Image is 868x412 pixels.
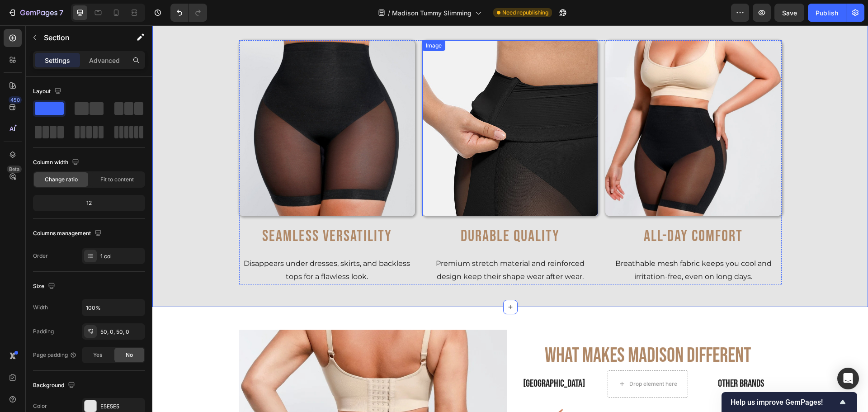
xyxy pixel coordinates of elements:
[100,403,143,411] div: E5E5E5
[33,252,48,260] div: Order
[550,352,628,365] p: OTHER BRANDS
[33,156,81,169] div: Column width
[271,232,445,258] p: Premium stretch material and reinforced design keep their shape wear after wear.
[33,85,63,98] div: Layout
[89,56,120,65] p: Advanced
[45,56,70,65] p: Settings
[33,303,48,312] div: Width
[7,166,22,173] div: Beta
[392,8,472,18] span: Madison Tummy Slimming
[808,4,846,22] button: Publish
[453,15,629,191] img: gempages_582946572971541465-485fa704-6f76-4ffc-8e57-598222dfb0b0.png
[456,386,534,395] p: All-Day Comfort
[9,96,22,104] div: 450
[363,352,441,365] p: [GEOGRAPHIC_DATA]
[100,175,134,184] span: Fit to content
[100,252,143,260] div: 1 col
[453,200,629,223] h2: All-Day Comfort
[45,175,78,184] span: Change ratio
[126,351,133,359] span: No
[837,368,859,389] div: Open Intercom Messenger
[33,379,77,392] div: Background
[33,402,47,410] div: Color
[774,4,804,22] button: Save
[59,7,63,18] p: 7
[33,351,77,359] div: Page padding
[782,9,797,17] span: Save
[390,379,413,402] img: gempages_582946572971541465-df81da96-d7f9-4f0e-84fc-5c6b169da5cd.webp
[33,227,104,240] div: Columns management
[35,197,143,209] div: 12
[4,4,67,22] button: 7
[33,327,54,336] div: Padding
[388,8,390,18] span: /
[731,398,837,407] span: Help us improve GemPages!
[477,355,525,362] div: Drop element here
[33,280,57,293] div: Size
[152,25,868,412] iframe: Design area
[502,9,548,17] span: Need republishing
[731,397,848,407] button: Show survey - Help us improve GemPages!
[82,299,145,316] input: Auto
[582,384,596,397] img: gempages_432750572815254551-ed9ddb4d-ddf4-4ae7-ae73-be6a5f452558.svg
[816,8,838,18] div: Publish
[100,328,143,336] div: 50, 0, 50, 0
[93,351,102,359] span: Yes
[363,317,628,344] p: What Makes Madison Different
[270,200,446,223] h2: Durable Quality
[170,4,207,22] div: Undo/Redo
[44,32,118,43] p: Section
[454,232,628,258] p: Breathable mesh fabric keeps you cool and irritation-free, even on long days.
